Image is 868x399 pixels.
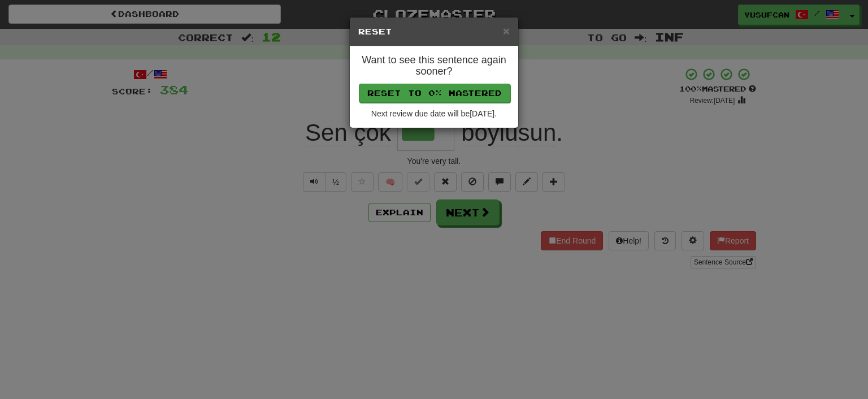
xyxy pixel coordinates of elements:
h4: Want to see this sentence again sooner? [358,55,510,77]
button: Close [503,25,510,37]
button: Reset to 0% Mastered [359,84,510,103]
div: Next review due date will be [DATE] . [358,108,510,119]
h5: Reset [358,26,510,37]
span: × [503,24,510,37]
